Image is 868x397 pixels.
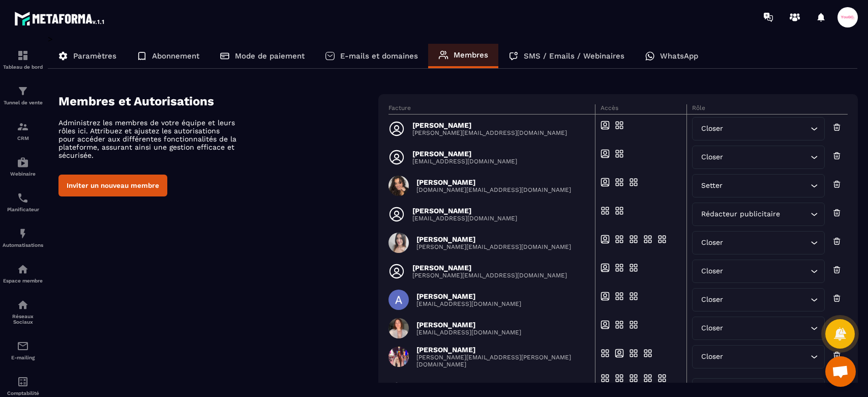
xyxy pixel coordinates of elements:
[416,300,521,307] p: [EMAIL_ADDRESS][DOMAIN_NAME]
[699,237,725,248] span: Closer
[416,235,571,243] p: [PERSON_NAME]
[3,332,43,368] a: emailemailE-mailing
[17,85,29,97] img: formation
[699,323,725,334] span: Closer
[416,292,521,300] p: [PERSON_NAME]
[17,340,29,352] img: email
[687,104,848,115] th: Rôle
[782,209,808,220] input: Search for option
[412,129,567,136] p: [PERSON_NAME][EMAIL_ADDRESS][DOMAIN_NAME]
[3,64,43,70] p: Tableau de bord
[3,256,43,291] a: automationsautomationsEspace membre
[3,242,43,248] p: Automatisations
[3,220,43,256] a: automationsautomationsAutomatisations
[725,180,808,191] input: Search for option
[725,294,808,305] input: Search for option
[3,135,43,141] p: CRM
[699,123,725,134] span: Closer
[416,243,571,250] p: [PERSON_NAME][EMAIL_ADDRESS][DOMAIN_NAME]
[699,351,725,362] span: Closer
[725,266,808,277] input: Search for option
[3,113,43,149] a: formationformationCRM
[725,351,808,362] input: Search for option
[692,231,825,254] div: Search for option
[17,263,29,275] img: automations
[692,174,825,197] div: Search for option
[416,329,521,336] p: [EMAIL_ADDRESS][DOMAIN_NAME]
[692,146,825,169] div: Search for option
[416,186,571,193] p: [DOMAIN_NAME][EMAIL_ADDRESS][DOMAIN_NAME]
[412,272,567,279] p: [PERSON_NAME][EMAIL_ADDRESS][DOMAIN_NAME]
[3,207,43,212] p: Planificateur
[725,123,808,134] input: Search for option
[58,119,236,159] p: Administrez les membres de votre équipe et leurs rôles ici. Attribuez et ajustez les autorisation...
[416,346,589,354] p: [PERSON_NAME]
[692,345,825,368] div: Search for option
[17,49,29,62] img: formation
[692,288,825,311] div: Search for option
[58,175,167,196] button: Inviter un nouveau membre
[3,42,43,77] a: formationformationTableau de bord
[825,356,856,387] a: Ouvrir le chat
[412,264,567,272] p: [PERSON_NAME]
[3,291,43,332] a: social-networksocial-networkRéseaux Sociaux
[17,121,29,133] img: formation
[416,354,589,368] p: [PERSON_NAME][EMAIL_ADDRESS][PERSON_NAME][DOMAIN_NAME]
[412,207,517,215] p: [PERSON_NAME]
[3,184,43,220] a: schedulerschedulerPlanificateur
[692,317,825,340] div: Search for option
[3,100,43,105] p: Tunnel de vente
[416,321,521,329] p: [PERSON_NAME]
[524,51,624,61] p: SMS / Emails / Webinaires
[692,260,825,283] div: Search for option
[692,117,825,140] div: Search for option
[3,171,43,177] p: Webinaire
[412,158,517,165] p: [EMAIL_ADDRESS][DOMAIN_NAME]
[699,294,725,305] span: Closer
[725,152,808,163] input: Search for option
[412,150,517,158] p: [PERSON_NAME]
[699,266,725,277] span: Closer
[17,376,29,388] img: accountant
[412,215,517,222] p: [EMAIL_ADDRESS][DOMAIN_NAME]
[699,180,725,191] span: Setter
[416,178,571,186] p: [PERSON_NAME]
[17,228,29,240] img: automations
[73,51,116,61] p: Paramètres
[699,209,782,220] span: Rédacteur publicitaire
[3,77,43,113] a: formationformationTunnel de vente
[340,51,418,61] p: E-mails et domaines
[235,51,305,61] p: Mode de paiement
[3,390,43,396] p: Comptabilité
[388,104,595,115] th: Facture
[3,149,43,184] a: automationsautomationsWebinaire
[3,278,43,283] p: Espace membre
[699,152,725,163] span: Closer
[14,9,106,27] img: logo
[595,104,687,115] th: Accès
[412,121,567,129] p: [PERSON_NAME]
[17,192,29,204] img: scheduler
[17,156,29,168] img: automations
[725,323,808,334] input: Search for option
[412,382,567,390] p: [PERSON_NAME]
[3,314,43,325] p: Réseaux Sociaux
[152,51,199,61] p: Abonnement
[454,50,488,60] p: Membres
[660,51,698,61] p: WhatsApp
[17,299,29,311] img: social-network
[58,94,378,108] h4: Membres et Autorisations
[692,203,825,226] div: Search for option
[725,237,808,248] input: Search for option
[3,355,43,360] p: E-mailing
